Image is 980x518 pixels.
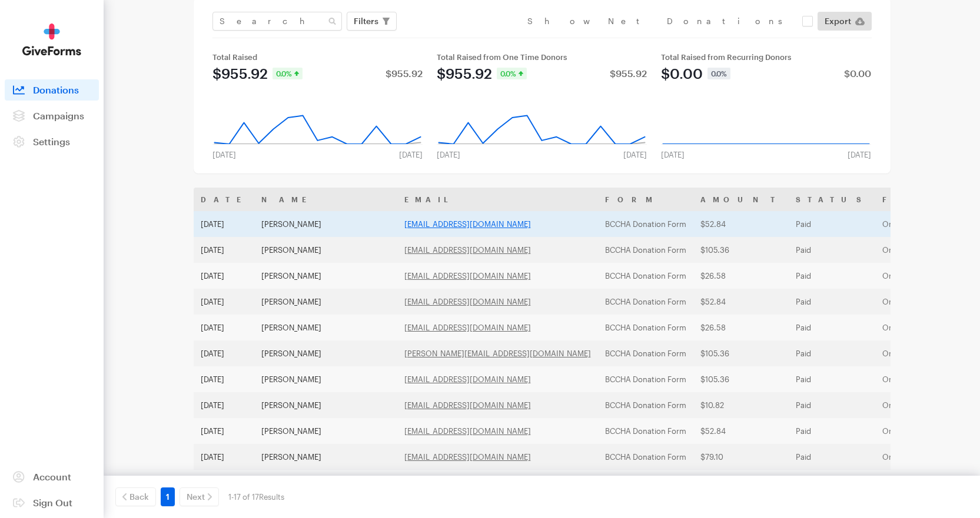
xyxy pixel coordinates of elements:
[386,69,423,78] div: $955.92
[598,263,693,289] td: BCCHA Donation Form
[437,66,492,81] div: $955.92
[212,52,423,62] div: Total Raised
[598,340,693,366] td: BCCHA Donation Form
[404,400,531,410] a: [EMAIL_ADDRESS][DOMAIN_NAME]
[598,392,693,418] td: BCCHA Donation Form
[693,340,789,366] td: $105.36
[789,444,875,470] td: Paid
[5,131,99,152] a: Settings
[205,150,243,159] div: [DATE]
[254,444,397,470] td: [PERSON_NAME]
[254,211,397,237] td: [PERSON_NAME]
[616,150,654,159] div: [DATE]
[789,340,875,366] td: Paid
[194,237,254,263] td: [DATE]
[404,323,531,332] a: [EMAIL_ADDRESS][DOMAIN_NAME]
[789,211,875,237] td: Paid
[194,315,254,340] td: [DATE]
[5,466,99,487] a: Account
[693,211,789,237] td: $52.84
[5,79,99,101] a: Donations
[254,237,397,263] td: [PERSON_NAME]
[598,366,693,392] td: BCCHA Donation Form
[254,340,397,366] td: [PERSON_NAME]
[789,188,875,211] th: Status
[707,68,730,79] div: 0.0%
[841,150,878,159] div: [DATE]
[404,349,591,358] a: [PERSON_NAME][EMAIL_ADDRESS][DOMAIN_NAME]
[254,289,397,315] td: [PERSON_NAME]
[825,14,851,28] span: Export
[212,12,342,31] input: Search Name & Email
[33,110,84,121] span: Campaigns
[212,66,268,81] div: $955.92
[194,392,254,418] td: [DATE]
[33,471,71,482] span: Account
[661,66,703,81] div: $0.00
[789,237,875,263] td: Paid
[404,452,531,462] a: [EMAIL_ADDRESS][DOMAIN_NAME]
[789,366,875,392] td: Paid
[254,418,397,444] td: [PERSON_NAME]
[194,418,254,444] td: [DATE]
[437,52,647,62] div: Total Raised from One Time Donors
[254,470,397,496] td: [PERSON_NAME] & [PERSON_NAME]
[194,366,254,392] td: [DATE]
[194,470,254,496] td: [DATE]
[194,188,254,211] th: Date
[404,297,531,306] a: [EMAIL_ADDRESS][DOMAIN_NAME]
[789,470,875,496] td: Paid
[33,136,70,147] span: Settings
[598,470,693,496] td: BCCHA Donation Form
[598,315,693,340] td: BCCHA Donation Form
[404,271,531,280] a: [EMAIL_ADDRESS][DOMAIN_NAME]
[397,188,598,211] th: Email
[693,315,789,340] td: $26.58
[33,497,72,508] span: Sign Out
[404,219,531,229] a: [EMAIL_ADDRESS][DOMAIN_NAME]
[693,418,789,444] td: $52.84
[693,444,789,470] td: $79.10
[33,84,79,95] span: Donations
[789,392,875,418] td: Paid
[598,237,693,263] td: BCCHA Donation Form
[347,12,397,31] button: Filters
[194,263,254,289] td: [DATE]
[194,289,254,315] td: [DATE]
[273,68,303,79] div: 0.0%
[404,245,531,255] a: [EMAIL_ADDRESS][DOMAIN_NAME]
[254,188,397,211] th: Name
[392,150,430,159] div: [DATE]
[5,492,99,513] a: Sign Out
[404,426,531,436] a: [EMAIL_ADDRESS][DOMAIN_NAME]
[254,263,397,289] td: [PERSON_NAME]
[661,52,871,62] div: Total Raised from Recurring Donors
[818,12,872,31] a: Export
[693,237,789,263] td: $105.36
[254,315,397,340] td: [PERSON_NAME]
[693,289,789,315] td: $52.84
[404,375,531,384] a: [EMAIL_ADDRESS][DOMAIN_NAME]
[789,289,875,315] td: Paid
[693,470,789,496] td: $52.84
[789,263,875,289] td: Paid
[194,211,254,237] td: [DATE]
[693,392,789,418] td: $10.82
[598,444,693,470] td: BCCHA Donation Form
[598,289,693,315] td: BCCHA Donation Form
[844,69,871,78] div: $0.00
[194,444,254,470] td: [DATE]
[254,392,397,418] td: [PERSON_NAME]
[354,14,378,28] span: Filters
[5,105,99,126] a: Campaigns
[789,315,875,340] td: Paid
[654,150,692,159] div: [DATE]
[598,188,693,211] th: Form
[693,366,789,392] td: $105.36
[22,24,81,56] img: GiveForms
[693,188,789,211] th: Amount
[693,263,789,289] td: $26.58
[228,487,284,506] div: 1-17 of 17
[598,418,693,444] td: BCCHA Donation Form
[598,211,693,237] td: BCCHA Donation Form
